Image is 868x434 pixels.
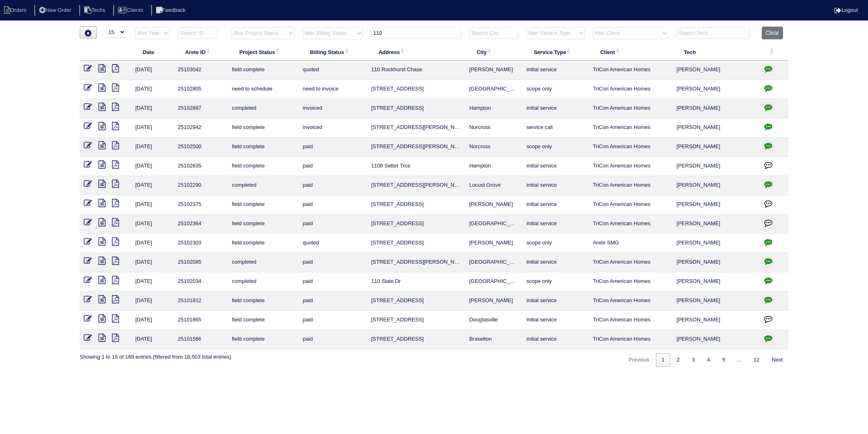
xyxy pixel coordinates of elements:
[299,176,367,195] td: paid
[465,215,522,234] td: [GEOGRAPHIC_DATA]
[465,292,522,311] td: [PERSON_NAME]
[174,330,228,349] td: 25101566
[131,195,174,215] td: [DATE]
[367,215,465,234] td: [STREET_ADDRESS]
[228,311,298,330] td: field complete
[673,61,758,80] td: [PERSON_NAME]
[131,234,174,253] td: [DATE]
[589,157,673,176] td: TriCon American Homes
[673,118,758,138] td: [PERSON_NAME]
[522,330,588,349] td: initial service
[522,292,588,311] td: initial service
[589,292,673,311] td: TriCon American Homes
[228,118,298,138] td: field complete
[299,292,367,311] td: paid
[673,272,758,292] td: [PERSON_NAME]
[299,215,367,234] td: paid
[299,138,367,157] td: paid
[131,118,174,138] td: [DATE]
[623,353,655,367] a: Previous
[673,215,758,234] td: [PERSON_NAME]
[367,272,465,292] td: 110 Slate Dr
[589,234,673,253] td: Arete SMG
[522,138,588,157] td: scope only
[367,195,465,215] td: [STREET_ADDRESS]
[522,80,588,99] td: scope only
[522,215,588,234] td: initial service
[465,99,522,118] td: Hampton
[758,43,788,61] th: : activate to sort column ascending
[174,215,228,234] td: 25102364
[34,7,78,13] a: New Order
[174,61,228,80] td: 25103042
[465,61,522,80] td: [PERSON_NAME]
[174,272,228,292] td: 25102034
[228,330,298,349] td: field complete
[522,253,588,272] td: initial service
[673,292,758,311] td: [PERSON_NAME]
[673,253,758,272] td: [PERSON_NAME]
[228,157,298,176] td: field complete
[673,176,758,195] td: [PERSON_NAME]
[131,253,174,272] td: [DATE]
[174,99,228,118] td: 25102887
[367,99,465,118] td: [STREET_ADDRESS]
[131,176,174,195] td: [DATE]
[589,311,673,330] td: TriCon American Homes
[174,234,228,253] td: 25102303
[151,5,192,16] li: Feedback
[131,311,174,330] td: [DATE]
[174,118,228,138] td: 25102942
[228,253,298,272] td: completed
[228,292,298,311] td: field complete
[465,253,522,272] td: [GEOGRAPHIC_DATA]
[299,311,367,330] td: paid
[465,176,522,195] td: Locust Grove
[671,353,685,367] a: 2
[299,80,367,99] td: need to invoice
[589,80,673,99] td: TriCon American Homes
[113,7,150,13] a: Clients
[589,330,673,349] td: TriCon American Homes
[673,234,758,253] td: [PERSON_NAME]
[174,253,228,272] td: 25102085
[79,7,112,13] a: Techs
[465,138,522,157] td: Norcross
[522,234,588,253] td: scope only
[131,215,174,234] td: [DATE]
[522,176,588,195] td: initial service
[131,61,174,80] td: [DATE]
[717,353,731,367] a: 5
[228,215,298,234] td: field complete
[174,43,228,61] th: Arete ID: activate to sort column ascending
[131,330,174,349] td: [DATE]
[367,330,465,349] td: [STREET_ADDRESS]
[367,292,465,311] td: [STREET_ADDRESS]
[673,80,758,99] td: [PERSON_NAME]
[834,7,858,13] a: Logout
[673,330,758,349] td: [PERSON_NAME]
[367,118,465,138] td: [STREET_ADDRESS][PERSON_NAME]
[465,157,522,176] td: Hampton
[465,118,522,138] td: Norcross
[299,272,367,292] td: paid
[686,353,700,367] a: 3
[465,80,522,99] td: [GEOGRAPHIC_DATA]
[79,5,112,16] li: Techs
[228,176,298,195] td: completed
[465,43,522,61] th: City: activate to sort column ascending
[522,99,588,118] td: initial service
[522,195,588,215] td: initial service
[367,43,465,61] th: Address: activate to sort column ascending
[131,157,174,176] td: [DATE]
[677,27,749,39] input: Search Tech
[673,195,758,215] td: [PERSON_NAME]
[299,61,367,80] td: quoted
[589,176,673,195] td: TriCon American Homes
[367,311,465,330] td: [STREET_ADDRESS]
[131,292,174,311] td: [DATE]
[174,80,228,99] td: 25102805
[174,157,228,176] td: 25102635
[522,43,588,61] th: Service Type: activate to sort column ascending
[465,234,522,253] td: [PERSON_NAME]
